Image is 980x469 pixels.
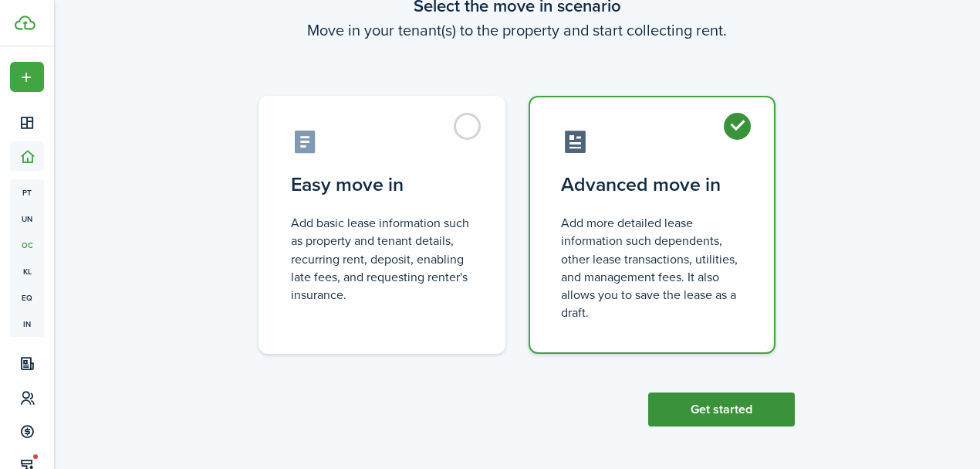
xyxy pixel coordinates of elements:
a: oc [10,232,44,258]
a: un [10,206,44,232]
a: kl [10,258,44,284]
button: Get started [648,393,795,427]
a: in [10,311,44,337]
a: eq [10,284,44,311]
control-radio-card-title: Easy move in [291,171,473,199]
button: Open menu [10,62,44,92]
control-radio-card-description: Add more detailed lease information such dependents, other lease transactions, utilities, and man... [561,214,743,321]
img: TenantCloud [15,15,35,30]
control-radio-card-description: Add basic lease information such as property and tenant details, recurring rent, deposit, enablin... [291,214,473,304]
control-radio-card-title: Advanced move in [561,171,743,199]
wizard-step-header-description: Move in your tenant(s) to the property and start collecting rent. [239,19,795,42]
a: pt [10,179,44,206]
